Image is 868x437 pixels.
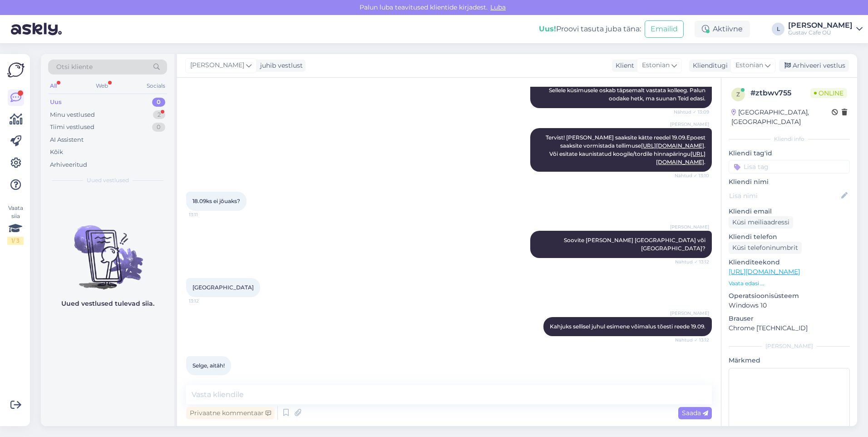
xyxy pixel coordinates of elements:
[689,61,728,70] div: Klienditugi
[810,88,847,98] span: Online
[564,237,707,252] span: Soovite [PERSON_NAME] [GEOGRAPHIC_DATA] või [GEOGRAPHIC_DATA]?
[7,204,24,245] div: Vaata siia
[550,323,705,330] span: Kahjuks sellisel juhul esimene võimalus tõesti reede 19.09.
[729,232,850,242] p: Kliendi telefon
[48,80,59,92] div: All
[256,61,303,70] div: juhib vestlust
[675,172,709,179] span: Nähtud ✓ 13:10
[670,310,709,317] span: [PERSON_NAME]
[675,258,709,265] span: Nähtud ✓ 13:12
[729,216,793,228] div: Küsi meiliaadressi
[539,25,556,33] b: Uus!
[729,242,802,254] div: Küsi telefoninumbrit
[189,376,223,382] span: 13:12
[7,61,25,79] img: Askly Logo
[41,209,174,291] img: No chats
[50,110,95,119] div: Minu vestlused
[152,123,165,132] div: 0
[87,176,129,184] span: Uued vestlused
[94,80,110,92] div: Web
[729,301,850,310] p: Windows 10
[736,91,740,98] span: z
[682,409,708,417] span: Saada
[731,108,832,127] div: [GEOGRAPHIC_DATA], [GEOGRAPHIC_DATA]
[729,160,850,174] input: Lisa tag
[192,284,254,291] span: [GEOGRAPHIC_DATA]
[152,98,165,107] div: 0
[189,211,223,218] span: 13:11
[729,258,850,267] p: Klienditeekond
[788,22,853,29] div: [PERSON_NAME]
[192,198,240,204] span: 18.09ks ei jõuaks?
[735,60,763,70] span: Estonian
[539,24,641,35] div: Proovi tasuta juba täna:
[7,237,24,245] div: 1 / 3
[153,110,165,119] div: 2
[192,362,225,369] span: Selge, aitäh!
[61,299,154,308] p: Uued vestlused tulevad siia.
[779,60,849,72] div: Arhiveeri vestlus
[729,135,850,143] div: Kliendi info
[674,109,709,115] span: Nähtud ✓ 13:09
[546,134,707,165] span: Tervist! [PERSON_NAME] saaksite kätte reedel 19.09.Epoest saaksite vormistada tellimuse . Või esi...
[729,323,850,333] p: Chrome [TECHNICAL_ID]
[750,88,810,99] div: # ztbwv755
[729,291,850,301] p: Operatsioonisüsteem
[729,268,800,276] a: [URL][DOMAIN_NAME]
[695,21,750,37] div: Aktiivne
[670,121,709,128] span: [PERSON_NAME]
[729,279,850,288] p: Vaata edasi ...
[729,149,850,158] p: Kliendi tag'id
[670,223,709,230] span: [PERSON_NAME]
[50,135,84,144] div: AI Assistent
[645,20,684,38] button: Emailid
[50,148,63,157] div: Kõik
[488,3,508,11] span: Luba
[788,22,863,36] a: [PERSON_NAME]Gustav Cafe OÜ
[729,177,850,187] p: Kliendi nimi
[189,298,223,304] span: 13:12
[729,314,850,323] p: Brauser
[145,80,167,92] div: Socials
[788,29,853,36] div: Gustav Cafe OÜ
[729,342,850,350] div: [PERSON_NAME]
[190,60,244,70] span: [PERSON_NAME]
[772,23,784,35] div: L
[50,123,94,132] div: Tiimi vestlused
[642,60,670,70] span: Estonian
[675,337,709,343] span: Nähtud ✓ 13:12
[641,142,704,149] a: [URL][DOMAIN_NAME]
[50,98,62,107] div: Uus
[186,407,275,419] div: Privaatne kommentaar
[729,356,850,365] p: Märkmed
[729,191,839,201] input: Lisa nimi
[56,62,93,72] span: Otsi kliente
[50,160,87,169] div: Arhiveeritud
[729,207,850,216] p: Kliendi email
[612,61,634,70] div: Klient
